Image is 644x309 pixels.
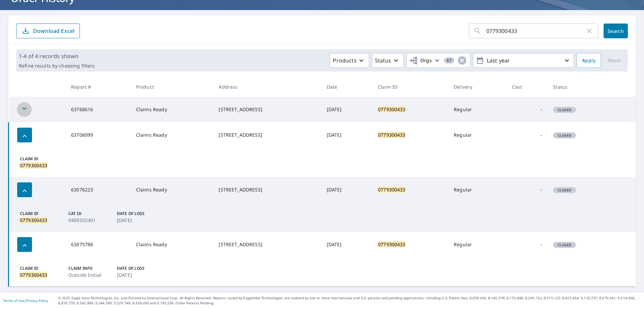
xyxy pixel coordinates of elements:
p: [DATE] [117,271,157,278]
p: 0409202401 [68,217,109,224]
button: Last year [473,53,574,68]
td: - [507,232,548,257]
span: Apply [582,56,595,65]
p: Download Excel [33,27,74,35]
a: Terms of Use [3,298,24,303]
div: [STREET_ADDRESS] [219,106,316,113]
td: Regular [448,122,507,148]
span: Closed [554,107,575,112]
p: Claim ID [20,156,60,162]
input: Address, Report #, Claim ID, etc. [486,21,585,40]
td: Claims Ready [131,177,214,203]
p: Claim ID [20,265,60,271]
button: Products [330,53,369,68]
td: - [507,122,548,148]
button: Apply [577,53,601,68]
mark: 0779300433 [378,106,406,113]
button: Download Excel [16,24,80,38]
p: 1-4 of 4 records shown [19,52,95,60]
th: Status [548,77,614,97]
p: Products [333,56,356,64]
td: Claims Ready [131,122,214,148]
td: Claims Ready [131,232,214,257]
mark: 0779300433 [378,186,406,193]
th: Date [321,77,373,97]
th: Claim ID [373,77,448,97]
th: Cost [507,77,548,97]
mark: 0779300433 [378,132,406,138]
p: Claim Info [68,265,109,271]
td: Claims Ready [131,97,214,122]
button: Status [372,53,404,68]
td: 63708099 [66,122,131,148]
td: - [507,177,548,203]
td: [DATE] [321,232,373,257]
td: - [507,97,548,122]
p: © 2025 Eagle View Technologies, Inc. and Pictometry International Corp. All Rights Reserved. Repo... [58,296,641,306]
mark: 0779300433 [20,272,47,278]
td: Regular [448,97,507,122]
td: Regular [448,232,507,257]
th: Report # [66,77,131,97]
td: [DATE] [321,122,373,148]
button: Orgs67 [407,53,470,68]
div: [STREET_ADDRESS] [219,241,316,248]
p: Last year [484,55,563,67]
mark: 0779300433 [20,162,47,169]
td: Regular [448,177,507,203]
td: [DATE] [321,97,373,122]
span: Closed [554,133,575,138]
span: Search [609,28,622,34]
p: Status [375,56,391,64]
p: | [3,299,48,303]
p: Outside Initial [68,271,109,278]
span: Closed [554,242,575,247]
td: [DATE] [321,177,373,203]
div: [STREET_ADDRESS] [219,132,316,138]
td: 63768616 [66,97,131,122]
th: Delivery [448,77,507,97]
mark: 0779300433 [20,217,47,223]
span: Closed [554,188,575,192]
p: [DATE] [117,217,157,224]
th: Product [131,77,214,97]
td: 63075788 [66,232,131,257]
span: Orgs [410,56,432,65]
th: Address [213,77,321,97]
span: 67 [444,58,454,63]
td: 63076223 [66,177,131,203]
mark: 0779300433 [378,241,406,248]
p: Date of Loss [117,211,157,217]
p: Date of Loss [117,265,157,271]
p: Refine results by choosing filters [19,63,95,69]
p: Cat ID [68,211,109,217]
a: Privacy Policy [26,298,48,303]
div: [STREET_ADDRESS] [219,186,316,193]
p: Claim ID [20,211,60,217]
button: Search [604,24,628,38]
